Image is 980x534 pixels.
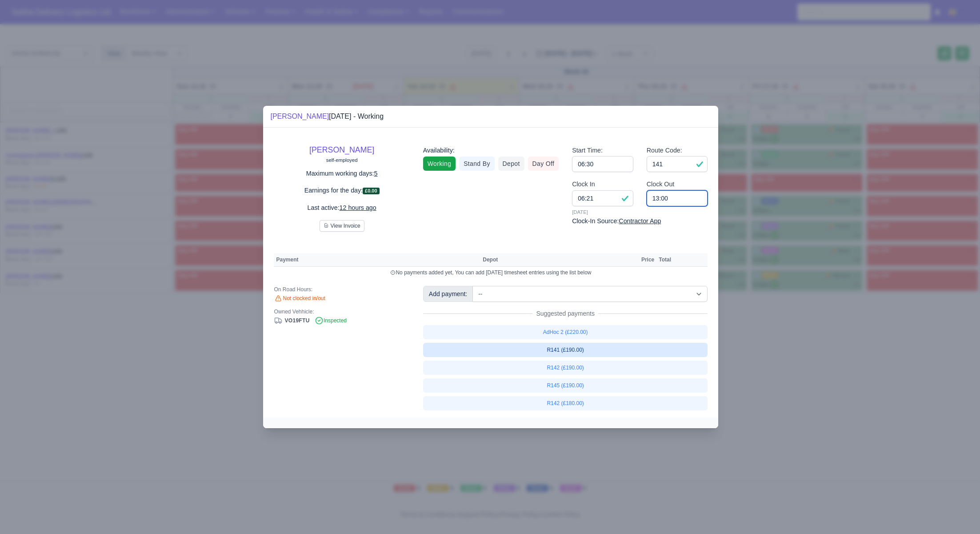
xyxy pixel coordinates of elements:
iframe: Chat Widget [936,491,980,534]
a: [PERSON_NAME] [309,145,374,154]
th: Depot [480,253,632,267]
span: Suggested payments [532,309,598,318]
label: Clock Out [647,179,675,189]
p: Earnings for the day: [274,185,409,196]
a: [PERSON_NAME] [270,112,329,120]
a: Depot [498,157,524,171]
th: Price [639,253,656,267]
a: R141 (£190.00) [423,343,708,357]
div: Owned Vehhicle: [274,308,409,315]
span: £0.00 [363,188,380,194]
button: View Invoice [320,220,364,232]
a: AdHoc 2 (£220.00) [423,325,708,339]
th: Payment [274,253,480,267]
a: R142 (£180.00) [423,396,708,410]
p: Maximum working days: [274,169,409,179]
td: No payments added yet, You can add [DATE] timesheet entries using the list below [274,267,708,279]
div: [DATE] - Working [270,111,384,122]
div: Clock-In Source: [572,216,708,226]
div: Not clocked in/out [274,295,409,303]
th: Total [656,253,673,267]
u: Contractor App [619,217,661,225]
a: Stand By [459,157,494,171]
a: Working [423,157,456,171]
p: Last active: [274,203,409,213]
div: On Road Hours: [274,286,409,293]
u: 5 [374,170,378,177]
label: Clock In [572,179,595,189]
span: Inspected [315,317,347,324]
label: Route Code: [647,145,682,156]
small: [DATE] [572,208,633,216]
label: Start Time: [572,145,603,156]
a: R142 (£190.00) [423,361,708,375]
a: R145 (£190.00) [423,378,708,393]
u: 12 hours ago [340,204,376,211]
small: self-employed [326,157,358,163]
a: Day Off [528,157,559,171]
a: VO19FTU [274,317,309,324]
div: Availability: [423,145,559,156]
div: Add payment: [423,286,473,302]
